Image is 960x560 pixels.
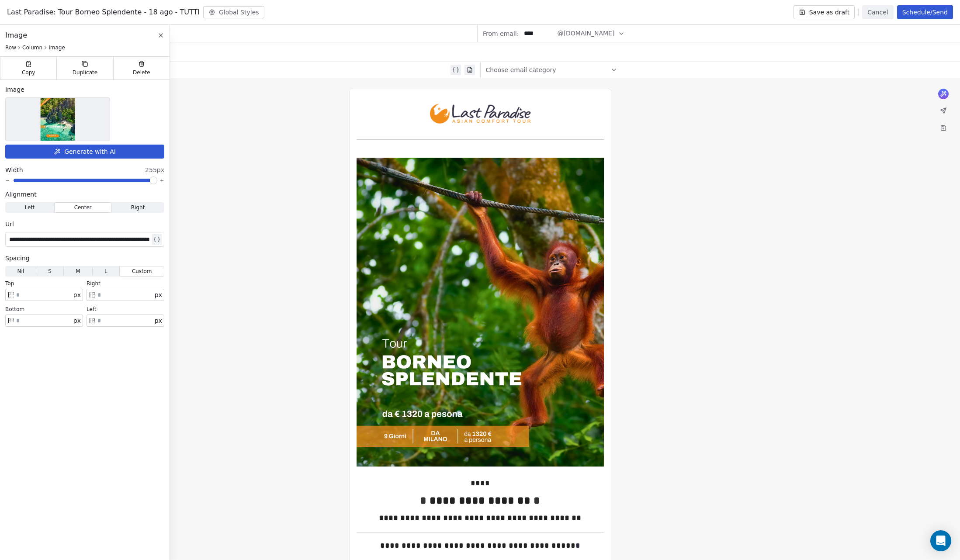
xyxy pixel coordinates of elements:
span: Width [5,166,23,174]
button: Global Styles [203,6,264,18]
span: Alignment [5,190,37,199]
div: bottom [5,306,83,313]
span: Image [5,30,27,41]
div: right [87,280,164,287]
button: Schedule/Send [897,5,953,19]
span: Nil [17,267,24,275]
span: 255px [145,166,164,174]
span: S [48,267,52,275]
span: Copy [22,69,35,76]
span: Column [22,44,42,51]
span: Right [131,204,145,211]
span: M [76,267,80,275]
span: Delete [133,69,150,76]
span: Duplicate [73,69,97,76]
span: Url [5,220,14,228]
span: Spacing [5,254,30,263]
span: px [155,290,162,300]
img: Selected image [41,98,75,141]
div: top [5,280,83,287]
button: Generate with AI [5,145,164,159]
span: px [73,290,81,300]
div: Open Intercom Messenger [930,530,951,551]
span: Left [25,204,35,211]
span: L [104,267,107,275]
button: Cancel [862,5,893,19]
span: Image [49,44,65,51]
span: Image [5,85,24,94]
span: px [155,316,162,325]
span: Row [5,44,16,51]
span: From email: [483,29,519,38]
span: px [73,316,81,325]
span: Last Paradise: Tour Borneo Splendente - 18 ago - TUTTI [7,7,200,17]
span: @[DOMAIN_NAME] [557,29,614,38]
div: left [87,306,164,313]
span: Choose email category [486,66,556,74]
button: Save as draft [794,5,855,19]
